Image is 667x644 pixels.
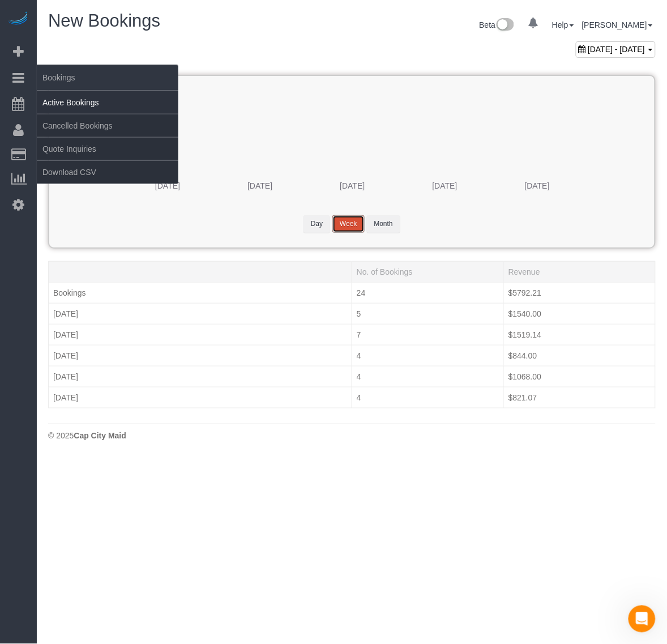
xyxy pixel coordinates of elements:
[504,345,656,366] td: $844.00
[74,431,126,440] strong: Cap City Maid
[26,382,49,390] span: Home
[480,20,515,29] a: Beta
[352,387,504,408] td: 4
[40,302,106,314] div: [PERSON_NAME]
[84,5,145,24] h1: Messages
[332,215,364,233] button: Week
[504,324,656,345] td: $1519.14
[108,51,145,63] div: • 20h ago
[48,11,160,31] span: New Bookings
[91,382,135,390] span: Messages
[179,382,198,390] span: Help
[525,181,550,190] text: [DATE]
[504,261,656,282] td: Revenue
[151,353,226,399] button: Help
[62,298,165,321] button: Ask a question
[13,165,36,188] img: Profile image for Ellie
[13,123,36,146] img: Profile image for Ellie
[48,430,656,441] div: © 2025
[504,303,656,324] td: $1540.00
[40,51,106,63] div: [PERSON_NAME]
[13,207,36,230] img: Profile image for Ellie
[37,91,178,184] ul: Bookings
[40,177,106,189] div: [PERSON_NAME]
[37,91,178,114] a: Active Bookings
[582,20,653,29] a: [PERSON_NAME]
[49,366,352,387] td: [DATE]
[13,40,36,62] img: Profile image for Ellie
[504,387,656,408] td: $821.07
[108,219,140,231] div: • [DATE]
[40,93,106,105] div: [PERSON_NAME]
[247,181,272,190] text: [DATE]
[13,82,36,104] img: Profile image for Ellie
[199,5,219,25] div: Close
[588,45,645,54] span: [DATE] - [DATE]
[352,282,504,303] td: 24
[40,219,106,231] div: [PERSON_NAME]
[13,291,36,314] img: Profile image for Ellie
[13,249,36,272] img: Profile image for Ellie
[628,605,656,633] iframe: Intercom live chat
[155,181,180,190] text: [DATE]
[37,138,178,160] a: Quote Inquiries
[108,261,140,272] div: • [DATE]
[504,282,656,303] td: $5792.21
[49,345,352,366] td: [DATE]
[303,215,330,233] button: Day
[352,303,504,324] td: 5
[340,181,365,190] text: [DATE]
[7,11,29,27] img: Automaid Logo
[367,215,400,233] button: Month
[40,344,106,356] div: [PERSON_NAME]
[495,18,514,33] img: New interface
[552,20,574,29] a: Help
[108,93,140,105] div: • [DATE]
[352,345,504,366] td: 4
[49,387,352,408] td: [DATE]
[352,261,504,282] td: No. of Bookings
[37,114,178,137] a: Cancelled Bookings
[352,324,504,345] td: 7
[108,135,140,147] div: • [DATE]
[40,135,106,147] div: [PERSON_NAME]
[108,344,140,356] div: • [DATE]
[75,353,151,399] button: Messages
[37,161,178,184] a: Download CSV
[108,177,140,189] div: • [DATE]
[49,324,352,345] td: [DATE]
[61,85,644,198] svg: A chart.
[49,303,352,324] td: [DATE]
[40,261,106,272] div: [PERSON_NAME]
[13,333,36,356] img: Profile image for Ellie
[433,181,458,190] text: [DATE]
[49,282,352,303] td: Bookings
[504,366,656,387] td: $1068.00
[352,366,504,387] td: 4
[37,65,178,91] span: Bookings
